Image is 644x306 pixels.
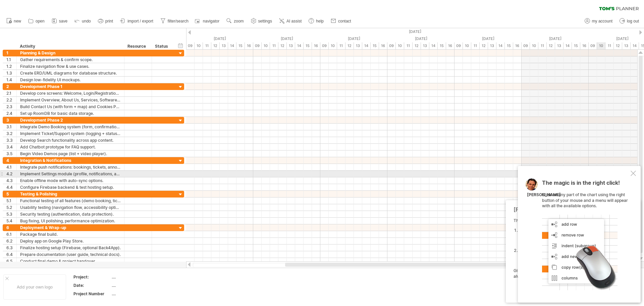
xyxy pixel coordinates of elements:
[6,97,16,103] div: 2.2
[329,42,337,49] div: 10
[203,42,211,49] div: 11
[563,42,572,49] div: 14
[362,42,371,49] div: 14
[20,137,121,143] div: Develop Search functionality across app content.
[583,17,614,26] a: my account
[127,43,148,50] div: Resource
[6,137,16,143] div: 3.3
[20,164,121,170] div: Integrate push notifications: bookings, tickets, announcements.
[20,130,121,137] div: Implement Ticket/Support system (logging + status tracking).
[6,251,16,258] div: 6.4
[20,184,121,190] div: Configure Firebase backend & test hosting setup.
[542,179,620,189] span: The magic is in the right click!
[614,42,622,49] div: 12
[597,42,605,49] div: 10
[228,42,236,49] div: 14
[6,50,16,56] div: 1
[6,90,16,96] div: 2.1
[371,42,379,49] div: 15
[480,42,488,49] div: 12
[20,97,121,103] div: Implement Overview, About Us, Services, Software, Training Info, Testimonials.
[6,218,16,224] div: 5.4
[627,19,639,24] span: log out
[20,43,120,50] div: Activity
[253,35,320,42] div: Tuesday, 9 September 2025
[287,42,295,49] div: 13
[527,192,561,198] div: [PERSON_NAME]
[522,35,589,42] div: Saturday, 13 September 2025
[6,103,16,110] div: 2.3
[542,180,629,290] div: Click on any part of the chart using the right button of your mouse and a menu will appear with a...
[26,17,47,26] a: open
[421,42,429,49] div: 13
[112,274,168,280] div: ....
[20,63,121,70] div: Finalize navigation flow & use cases.
[320,42,329,49] div: 09
[82,19,91,24] span: undo
[6,150,16,157] div: 3.5
[195,42,203,49] div: 10
[20,110,121,117] div: Set up RoomDB for basic data storage.
[6,198,16,204] div: 5.1
[20,70,121,76] div: Create ERD/UML diagrams for database structure.
[429,42,438,49] div: 14
[73,274,110,280] div: Project:
[159,17,191,26] a: filter/search
[304,42,312,49] div: 15
[438,42,446,49] div: 15
[20,150,121,157] div: Begin Video Demos page (list + video player).
[6,211,16,217] div: 5.3
[514,218,629,297] div: The [PERSON_NAME]'s AI-assist can help you in two ways: Give it a try! With the undo button in th...
[262,42,270,49] div: 10
[6,83,16,90] div: 2
[496,42,505,49] div: 14
[312,42,320,49] div: 16
[20,251,121,258] div: Prepare documentation (user guide, technical docs).
[20,171,121,177] div: Implement Settings module (profile, notifications, accessibility, privacy).
[454,42,463,49] div: 09
[589,42,597,49] div: 09
[454,35,522,42] div: Friday, 12 September 2025
[396,42,404,49] div: 10
[20,83,121,90] div: Development Phase 1
[307,17,326,26] a: help
[514,206,629,213] div: [PERSON_NAME]'s AI-assistant
[20,238,121,244] div: Deploy app on Google Play Store.
[580,42,589,49] div: 16
[572,42,580,49] div: 15
[6,238,16,244] div: 6.2
[618,17,641,26] a: log out
[530,42,538,49] div: 10
[387,35,454,42] div: Thursday, 11 September 2025
[20,103,121,110] div: Build Contact Us (with form + map) and Cookies Policy screens.
[20,224,121,231] div: Deployment & Wrap-up
[505,42,513,49] div: 15
[105,19,113,24] span: print
[295,42,304,49] div: 14
[249,17,274,26] a: settings
[320,35,387,42] div: Wednesday, 10 September 2025
[463,42,471,49] div: 10
[6,63,16,70] div: 1.2
[20,258,121,264] div: Conduct final demo & project handover.
[73,291,110,297] div: Project Number
[3,274,66,300] div: Add your own logo
[73,17,93,26] a: undo
[6,157,16,164] div: 4
[6,184,16,190] div: 4.4
[203,19,219,24] span: navigator
[127,19,153,24] span: import / export
[605,42,614,49] div: 11
[6,77,16,83] div: 1.4
[168,19,189,24] span: filter/search
[547,42,555,49] div: 12
[379,42,387,49] div: 16
[622,42,631,49] div: 13
[20,124,121,130] div: Integrate Demo Booking system (form, confirmation, reminders).
[404,42,413,49] div: 11
[20,177,121,184] div: Enable offline mode with auto-sync options.
[220,42,228,49] div: 13
[20,198,121,204] div: Functional testing of all features (demo booking, ticketing, search).
[258,19,272,24] span: settings
[6,124,16,130] div: 3.1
